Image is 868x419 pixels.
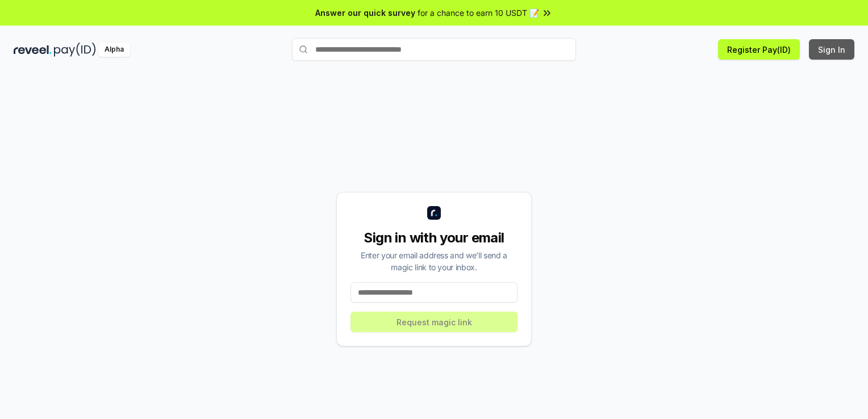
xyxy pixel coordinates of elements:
[350,249,518,273] div: Enter your email address and we’ll send a magic link to your inbox.
[418,7,539,19] span: for a chance to earn 10 USDT 📝
[98,43,130,57] div: Alpha
[350,229,518,247] div: Sign in with your email
[427,206,441,220] img: logo_small
[315,7,415,19] span: Answer our quick survey
[14,43,52,57] img: reveel_dark
[809,39,854,60] button: Sign In
[718,39,800,60] button: Register Pay(ID)
[54,43,96,57] img: pay_id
